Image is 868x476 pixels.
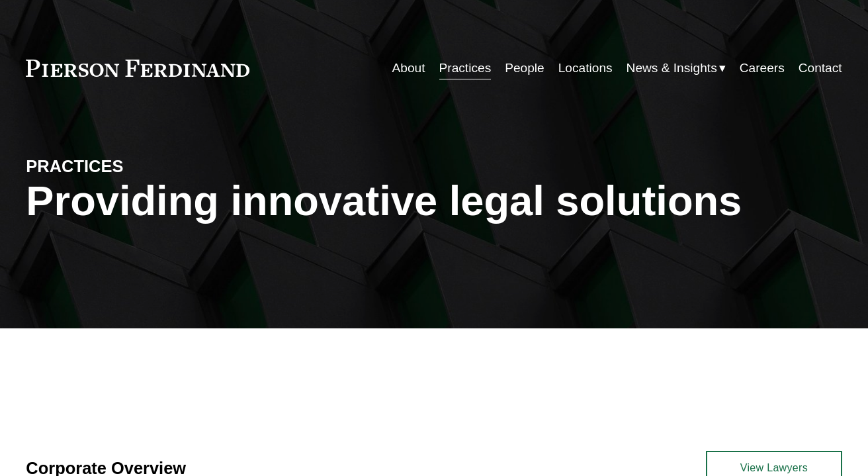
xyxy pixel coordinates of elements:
a: About [392,56,425,81]
span: News & Insights [627,57,717,79]
a: folder dropdown [627,56,726,81]
h4: PRACTICES [26,156,230,177]
a: Careers [740,56,785,81]
a: Practices [439,56,492,81]
h1: Providing innovative legal solutions [26,177,842,224]
a: People [505,56,544,81]
a: Locations [558,56,613,81]
a: Contact [799,56,842,81]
